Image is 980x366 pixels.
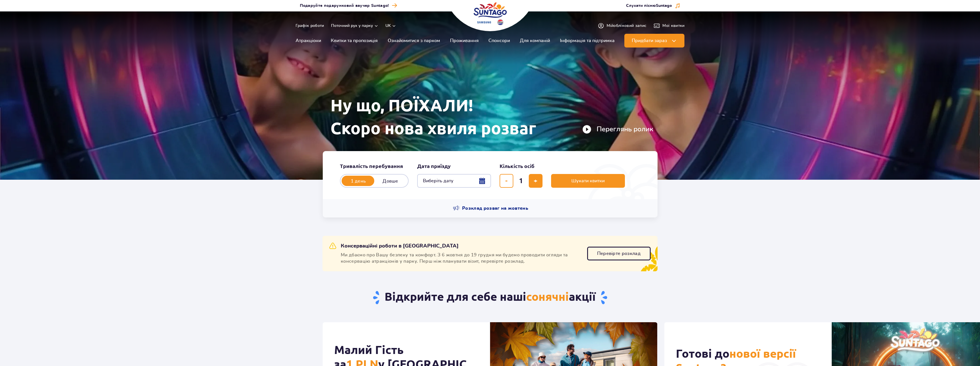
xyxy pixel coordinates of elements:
[296,23,324,29] a: Графік роботи
[597,251,641,256] span: Перевірте розклад
[500,163,534,169] span: Кількість осіб
[597,22,647,29] a: Мійобліковий запис
[340,163,403,169] span: Тривалість перебування
[662,23,684,29] span: Мої квитки
[300,2,397,9] a: Подаруйте подарунковий ваучер Suntago!
[388,34,440,48] a: Ознайомитися з парком
[551,174,625,188] button: Шукати квитки
[453,205,528,212] a: Розклад розваг на жовтень
[626,3,672,9] span: Слухати пісню
[342,175,375,187] label: 1 день
[417,163,451,169] span: Дата приїзду
[656,4,672,8] span: Suntago
[385,23,396,29] button: uk
[323,151,658,199] form: Планування вашого візиту до Park of Poland
[417,174,491,188] button: Виберіть дату
[330,94,653,140] h1: Ну що, ПОЇХАЛИ! Скоро нова хвиля розваг
[632,38,667,43] span: Придбати зараз
[500,174,513,188] button: видалити квиток
[322,290,658,305] h2: Відкрийте для себе наші акції
[488,34,510,48] a: Спонсори
[653,22,684,29] a: Мої квитки
[571,178,605,183] span: Шукати квитки
[626,3,680,9] button: Слухати піснюSuntago
[587,247,651,260] a: Перевірте розклад
[560,34,615,48] a: Інформація та підтримка
[520,34,550,48] a: Для компаній
[607,23,647,29] span: Мій обліковий запис
[374,175,407,187] label: Довше
[331,34,378,48] a: Квитки та пропозиція
[341,252,580,264] span: Ми дбаємо про Вашу безпеку та комфорт. З 6 жовтня до 19 грудня ми будемо проводити огляди та конс...
[514,174,528,188] input: кількість квитків
[526,290,569,303] span: сонячні
[296,34,321,48] a: Атракціони
[529,174,543,188] button: додати квиток
[450,34,479,48] a: Проживання
[331,23,379,28] button: Поточний рух у парку
[329,243,459,250] h2: Консерваційні роботи в [GEOGRAPHIC_DATA]
[624,34,684,48] button: Придбати зараз
[462,205,528,211] span: Розклад розваг на жовтень
[300,3,389,9] span: Подаруйте подарунковий ваучер Suntago!
[582,125,653,134] button: Переглянь ролик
